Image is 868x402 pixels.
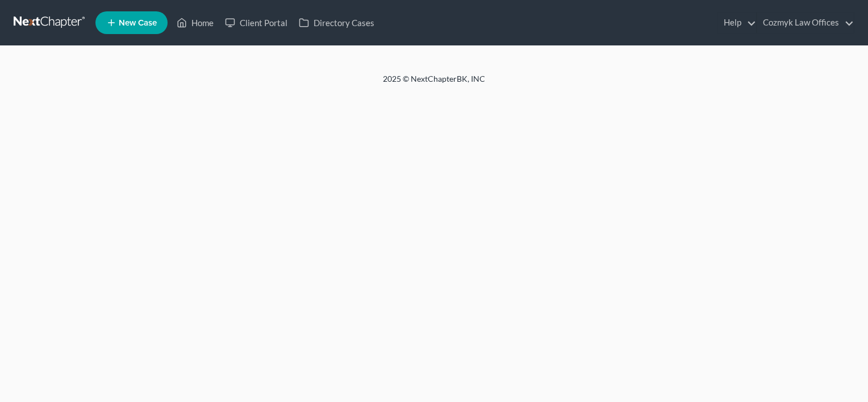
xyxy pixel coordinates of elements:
new-legal-case-button: New Case [95,11,168,34]
div: 2025 © NextChapterBK, INC [110,73,758,94]
a: Help [718,12,756,33]
a: Cozmyk Law Offices [757,12,854,33]
a: Client Portal [219,12,293,33]
a: Home [171,12,219,33]
a: Directory Cases [293,12,380,33]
